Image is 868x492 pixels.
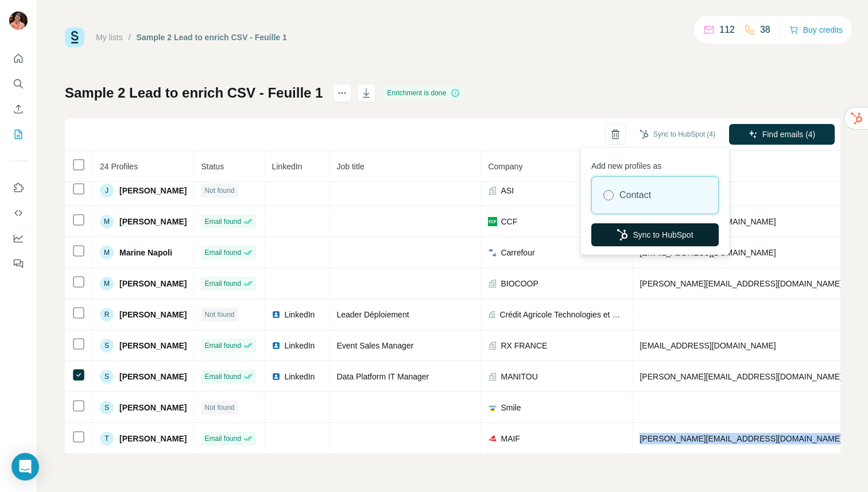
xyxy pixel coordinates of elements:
div: M [100,215,114,228]
span: RX FRANCE [501,340,547,351]
p: 112 [719,23,735,37]
span: Email found [204,433,241,444]
span: Email found [204,278,241,289]
button: Sync to HubSpot (4) [631,126,723,143]
span: [PERSON_NAME] [119,278,187,289]
img: company-logo [488,248,497,257]
h1: Sample 2 Lead to enrich CSV - Feuille 1 [65,84,323,102]
p: Add new profiles as [591,156,719,172]
label: Contact [619,188,651,202]
li: / [129,32,131,43]
span: Not found [204,402,234,413]
a: My lists [96,33,123,42]
div: S [100,401,114,414]
div: Enrichment is done [383,86,463,100]
span: CCF [501,216,517,227]
span: Not found [204,309,234,320]
button: Enrich CSV [9,99,28,119]
span: Smile [501,402,521,413]
button: Use Surfe on LinkedIn [9,177,28,198]
span: Carrefour [501,247,534,258]
span: [PERSON_NAME] [119,371,187,382]
span: Status [201,162,224,171]
span: Company [488,162,522,171]
div: J [100,184,114,197]
span: [EMAIL_ADDRESS][DOMAIN_NAME] [640,248,776,257]
button: Search [9,73,28,94]
span: Not found [204,185,234,196]
span: LinkedIn [284,340,315,351]
span: [PERSON_NAME] [119,216,187,227]
button: Use Surfe API [9,203,28,223]
span: MAIF [501,433,520,444]
span: [PERSON_NAME][EMAIL_ADDRESS][DOMAIN_NAME] [640,434,842,443]
div: T [100,432,114,445]
span: [EMAIL_ADDRESS][DOMAIN_NAME] [640,341,776,350]
img: Surfe Logo [65,28,84,47]
span: Crédit Agricole Technologies et Services [500,309,626,320]
button: Dashboard [9,228,28,249]
span: 24 Profiles [100,162,138,171]
div: S [100,339,114,352]
span: Email found [204,216,241,227]
button: Find emails (4) [729,124,835,145]
span: Data Platform IT Manager [336,372,429,381]
span: MANITOU [501,371,537,382]
span: [PERSON_NAME] [119,433,187,444]
span: LinkedIn [272,162,302,171]
span: [PERSON_NAME][EMAIL_ADDRESS][DOMAIN_NAME] [640,372,842,381]
span: [PERSON_NAME] [119,309,187,320]
span: Email found [204,340,241,351]
div: M [100,246,114,259]
div: M [100,277,114,290]
div: S [100,370,114,383]
span: Find emails (4) [762,129,816,140]
img: LinkedIn logo [272,310,281,319]
img: LinkedIn logo [272,372,281,381]
div: Open Intercom Messenger [11,453,39,481]
img: company-logo [488,434,497,443]
span: [PERSON_NAME] [119,185,187,196]
p: 38 [760,23,770,37]
img: company-logo [488,217,497,226]
span: LinkedIn [284,309,315,320]
button: Feedback [9,253,28,274]
span: [PERSON_NAME][EMAIL_ADDRESS][DOMAIN_NAME] [640,279,842,288]
span: Job title [336,162,364,171]
span: [PERSON_NAME] [119,402,187,413]
span: BIOCOOP [501,278,538,289]
div: R [100,308,114,321]
button: My lists [9,124,28,145]
button: Quick start [9,48,28,69]
span: Leader Déploiement [336,310,409,319]
span: LinkedIn [284,371,315,382]
button: actions [333,84,351,102]
span: Event Sales Manager [336,341,413,350]
span: ASI [501,185,514,196]
span: [PERSON_NAME] [119,340,187,351]
img: LinkedIn logo [272,341,281,350]
span: Marine Napoli [119,247,172,258]
button: Sync to HubSpot [591,223,719,246]
div: Sample 2 Lead to enrich CSV - Feuille 1 [137,32,287,43]
span: Email found [204,247,241,258]
span: Email found [204,371,241,382]
img: Avatar [9,11,28,30]
img: company-logo [488,403,497,412]
button: Buy credits [789,22,843,38]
